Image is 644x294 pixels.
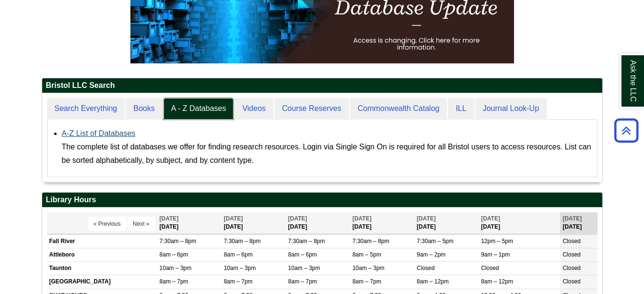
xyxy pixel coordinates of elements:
td: Taunton [47,262,157,275]
th: [DATE] [479,212,560,234]
a: A - Z Databases [164,98,234,120]
span: [DATE] [224,215,243,222]
a: Commonwealth Catalog [350,98,447,120]
span: 7:30am – 8pm [288,238,325,245]
span: 10am – 3pm [352,265,385,271]
a: Videos [234,98,273,120]
td: Fall River [47,235,157,248]
th: [DATE] [286,212,350,234]
a: Course Reserves [274,98,349,120]
span: Closed [562,278,580,285]
span: Closed [562,251,580,258]
span: 10am – 3pm [160,265,192,271]
span: [DATE] [417,215,436,222]
span: [DATE] [562,215,582,222]
span: 9am – 2pm [417,251,445,258]
span: [DATE] [352,215,372,222]
span: 8am – 7pm [224,278,253,285]
th: [DATE] [350,212,414,234]
span: 8am – 7pm [160,278,188,285]
span: 8am – 12pm [481,278,513,285]
td: Attleboro [47,248,157,262]
span: 10am – 3pm [288,265,320,271]
span: 8am – 5pm [352,251,381,258]
a: Back to Top [611,124,642,137]
span: 8am – 6pm [288,251,317,258]
a: Journal Look-Up [475,98,547,120]
span: Closed [562,265,580,271]
span: 7:30am – 8pm [160,238,197,245]
td: [GEOGRAPHIC_DATA] [47,275,157,289]
button: Next » [128,217,155,231]
a: A-Z List of Databases [62,129,136,137]
span: Closed [417,265,434,271]
th: [DATE] [560,212,597,234]
th: [DATE] [157,212,222,234]
button: « Previous [88,217,126,231]
span: [DATE] [160,215,179,222]
span: [DATE] [288,215,307,222]
span: 10am – 3pm [224,265,256,271]
span: 9am – 1pm [481,251,510,258]
div: The complete list of databases we offer for finding research resources. Login via Single Sign On ... [62,140,592,167]
h2: Library Hours [42,193,602,208]
span: 8am – 7pm [352,278,381,285]
span: 8am – 7pm [288,278,317,285]
span: [DATE] [481,215,500,222]
span: 8am – 6pm [224,251,253,258]
span: 8am – 6pm [160,251,188,258]
a: Search Everything [47,98,125,120]
h2: Bristol LLC Search [42,78,602,93]
a: ILL [448,98,474,120]
span: 12pm – 5pm [481,238,513,245]
span: 7:30am – 5pm [417,238,454,245]
span: Closed [481,265,499,271]
a: Books [126,98,162,120]
span: 7:30am – 8pm [352,238,389,245]
th: [DATE] [222,212,286,234]
span: 7:30am – 8pm [224,238,261,245]
span: Closed [562,238,580,245]
th: [DATE] [414,212,479,234]
span: 8am – 12pm [417,278,449,285]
